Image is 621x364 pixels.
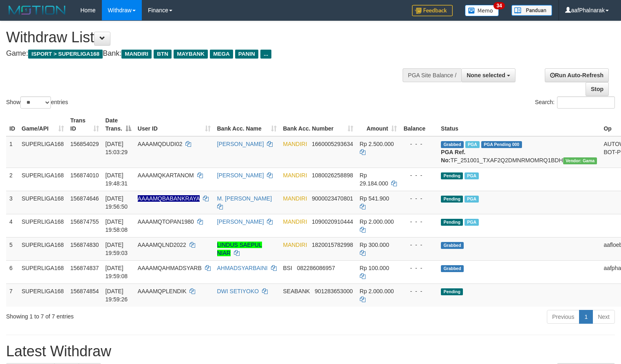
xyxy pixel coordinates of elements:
span: PGA Pending [481,141,522,148]
span: 156874830 [70,242,99,248]
span: AAAAMQLND2022 [138,242,186,248]
span: Rp 2.000.000 [360,288,394,294]
span: [DATE] 15:03:29 [106,141,128,155]
td: SUPERLIGA168 [18,168,67,191]
span: Rp 2.500.000 [360,141,394,147]
span: Copy 901283653000 to clipboard [315,288,352,294]
span: Pending [441,219,463,226]
div: - - - [403,218,434,226]
th: Bank Acc. Name: activate to sort column ascending [214,113,280,136]
span: Copy 082286086957 to clipboard [297,265,335,271]
td: 4 [6,214,18,237]
a: [PERSON_NAME] [217,218,264,225]
a: [PERSON_NAME] [217,141,264,147]
a: Run Auto-Refresh [545,68,609,82]
span: SEABANK [283,288,310,294]
div: - - - [403,171,434,179]
span: Pending [441,172,463,179]
h1: Withdraw List [6,29,406,46]
a: M. [PERSON_NAME] [217,195,272,202]
span: 156874646 [70,195,99,202]
span: Copy 1080026258898 to clipboard [312,172,353,179]
div: - - - [403,140,434,148]
div: PGA Site Balance / [403,68,461,82]
a: LINDUS SAEPUL NIAR [217,242,262,256]
td: SUPERLIGA168 [18,283,67,307]
span: BSI [283,265,293,271]
span: ISPORT > SUPERLIGA168 [28,50,103,59]
a: DWI SETIYOKO [217,288,259,294]
span: MANDIRI [283,141,307,147]
span: Pending [441,196,463,203]
td: 3 [6,191,18,214]
span: Grabbed [441,141,464,148]
td: 1 [6,136,18,168]
img: Feedback.jpg [412,5,453,16]
td: SUPERLIGA168 [18,237,67,260]
span: MANDIRI [283,218,307,225]
th: User ID: activate to sort column ascending [134,113,214,136]
div: - - - [403,287,434,295]
td: 2 [6,168,18,191]
label: Show entries [6,96,68,109]
h4: Game: Bank: [6,50,406,58]
a: AHMADSYARBAINI [217,265,268,271]
a: 1 [579,310,593,324]
span: PANIN [235,50,258,59]
span: Pending [441,288,463,295]
h1: Latest Withdraw [6,343,615,360]
label: Search: [535,96,615,109]
span: Marked by aafsoycanthlai [465,219,479,226]
span: AAAAMQPLENDIK [138,288,187,294]
span: Copy 1660005293634 to clipboard [312,141,353,147]
span: Rp 100.000 [360,265,389,271]
th: Status [438,113,600,136]
span: 156854029 [70,141,99,147]
th: ID [6,113,18,136]
span: Marked by aafsoycanthlai [465,141,480,148]
td: TF_251001_TXAF2Q2DMNRMOMRQ1BDH [438,136,600,168]
img: panduan.png [511,5,552,16]
span: 156874755 [70,218,99,225]
td: SUPERLIGA168 [18,214,67,237]
td: SUPERLIGA168 [18,260,67,283]
img: MOTION_logo.png [6,4,68,16]
span: MAYBANK [174,50,208,59]
span: [DATE] 19:59:26 [106,288,128,303]
span: AAAAMQAHMADSYARB [138,265,202,271]
span: Rp 541.900 [360,195,389,202]
span: MANDIRI [121,50,152,59]
span: MANDIRI [283,195,307,202]
a: [PERSON_NAME] [217,172,264,179]
th: Trans ID: activate to sort column ascending [67,113,102,136]
th: Bank Acc. Number: activate to sort column ascending [280,113,357,136]
img: Button%20Memo.svg [465,5,499,16]
div: Showing 1 to 7 of 7 entries [6,309,253,320]
span: [DATE] 19:59:08 [106,265,128,279]
td: 5 [6,237,18,260]
span: Copy 9000023470801 to clipboard [312,195,353,202]
th: Balance [400,113,438,136]
span: Rp 29.184.000 [360,172,388,187]
span: Grabbed [441,242,464,249]
span: Marked by aafsoycanthlai [465,196,479,203]
span: Marked by aafsoycanthlai [465,172,479,179]
div: - - - [403,241,434,249]
span: Copy 1820015782998 to clipboard [312,242,353,248]
td: SUPERLIGA168 [18,191,67,214]
span: ... [260,50,271,59]
span: AAAAMQKARTANOM [138,172,194,179]
a: Stop [586,82,609,96]
th: Date Trans.: activate to sort column descending [102,113,134,136]
th: Amount: activate to sort column ascending [357,113,401,136]
span: MANDIRI [283,172,307,179]
span: 34 [493,2,504,9]
span: 156874010 [70,172,99,179]
b: PGA Ref. No: [441,149,465,163]
span: 156874837 [70,265,99,271]
th: Game/API: activate to sort column ascending [18,113,67,136]
span: None selected [467,72,505,78]
span: 156874854 [70,288,99,294]
span: [DATE] 19:48:31 [106,172,128,187]
span: [DATE] 19:58:08 [106,218,128,233]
